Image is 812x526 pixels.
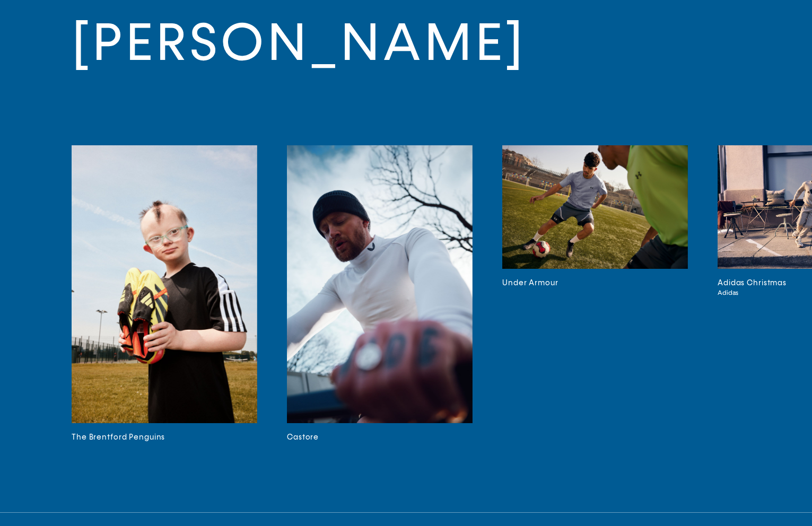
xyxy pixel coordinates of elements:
[287,145,473,444] a: Castore
[502,145,688,444] a: Under Armour
[72,432,257,443] h3: The Brentford Penguins
[287,432,473,443] h3: Castore
[502,277,688,289] h3: Under Armour
[72,145,257,444] a: The Brentford Penguins
[72,10,740,76] a: [PERSON_NAME]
